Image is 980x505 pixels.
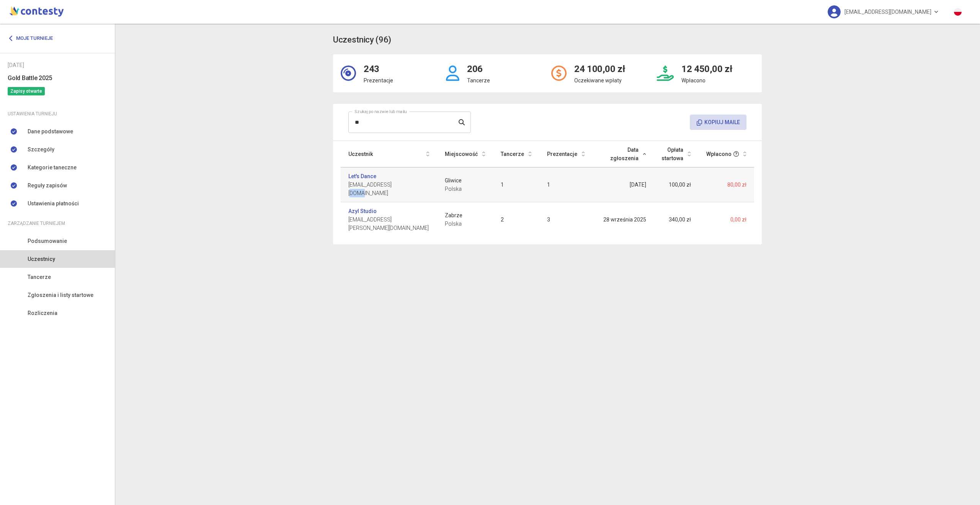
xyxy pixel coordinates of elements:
a: Azyl Studio [348,207,377,215]
td: 3 [539,202,593,237]
span: Uczestnicy [28,255,55,263]
span: Polska [445,220,485,228]
a: Moje turnieje [8,31,59,45]
h2: 243 [364,62,393,77]
span: Zapisy otwarte [8,87,45,95]
td: 1 [493,167,539,202]
td: 2 [493,202,539,237]
p: Oczekiwane wpłaty [574,76,625,85]
th: Uczestnik [341,141,437,167]
h2: 12 450,00 zł [681,62,732,77]
span: Polska [445,185,485,193]
span: [EMAIL_ADDRESS][DOMAIN_NAME] [348,180,430,197]
th: Miejscowość [437,141,493,167]
h6: Gold Battle 2025 [8,73,107,83]
a: Let's Dance [348,172,376,180]
td: 80,00 zł [699,167,754,202]
td: 1 [539,167,593,202]
span: Zabrze [445,211,485,220]
p: Prezentacje [364,76,393,85]
span: Zgłoszenia i listy startowe [28,291,93,299]
span: [EMAIL_ADDRESS][DOMAIN_NAME] [844,4,931,20]
span: Dane podstawowe [28,127,73,136]
div: Ustawienia turnieju [8,110,107,118]
span: Ustawienia płatności [28,199,79,208]
span: Wpłacono [706,150,732,158]
th: Prezentacje [539,141,593,167]
td: [DATE] [593,167,654,202]
th: Opłata startowa [654,141,699,167]
span: Rozliczenia [28,309,57,317]
span: Gliwice [445,176,485,185]
h2: 206 [467,62,490,77]
td: 0,00 zł [699,202,754,237]
p: Wpłacono [681,76,732,85]
th: Tancerze [493,141,539,167]
span: Tancerze [28,273,51,281]
td: 100,00 zł [654,167,699,202]
button: Kopiuj maile [690,115,746,130]
p: Tancerze [467,76,490,85]
span: Podsumowanie [28,237,67,245]
td: 340,00 zł [654,202,699,237]
h3: Uczestnicy (96) [333,33,391,47]
span: Zarządzanie turniejem [8,219,65,228]
div: [DATE] [8,61,107,69]
span: Szczegóły [28,145,54,154]
td: 28 września 2025 [593,202,654,237]
span: Reguły zapisów [28,181,67,190]
span: [EMAIL_ADDRESS][PERSON_NAME][DOMAIN_NAME] [348,215,430,232]
h2: 24 100,00 zł [574,62,625,77]
th: Data zgłoszenia [593,141,654,167]
span: Kategorie taneczne [28,163,77,172]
